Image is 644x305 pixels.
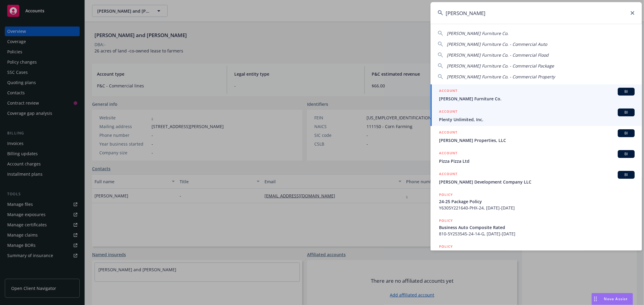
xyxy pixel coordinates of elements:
[439,244,453,250] h5: POLICY
[439,158,635,164] span: Pizza Pizza Ltd
[439,171,457,178] h5: ACCOUNT
[591,293,633,305] button: Nova Assist
[431,105,642,126] a: ACCOUNTBIPlenty Unlimited, Inc.
[431,2,642,24] input: Search...
[431,84,642,105] a: ACCOUNTBI[PERSON_NAME] Furniture Co.
[431,168,642,188] a: ACCOUNTBI[PERSON_NAME] Development Company LLC
[447,74,555,80] span: [PERSON_NAME] Furniture Co. - Commercial Property
[620,151,632,157] span: BI
[447,41,547,47] span: [PERSON_NAME] Furniture Co. - Commercial Auto
[604,296,628,301] span: Nova Assist
[439,137,635,143] span: [PERSON_NAME] Properties, LLC
[620,89,632,94] span: BI
[439,179,635,185] span: [PERSON_NAME] Development Company LLC
[439,250,635,256] span: [PERSON_NAME] Furniture Co. - General Liability
[439,192,453,198] h5: POLICY
[447,52,549,58] span: [PERSON_NAME] Furniture Co. - Commercial Flood
[447,30,508,36] span: [PERSON_NAME] Furniture Co.
[620,172,632,178] span: BI
[431,240,642,266] a: POLICY[PERSON_NAME] Furniture Co. - General Liability
[431,147,642,168] a: ACCOUNTBIPizza Pizza Ltd
[439,129,457,137] h5: ACCOUNT
[439,224,635,231] span: Business Auto Composite Rated
[439,108,457,116] h5: ACCOUNT
[431,188,642,214] a: POLICY24-25 Package PolicyY6305Y221640-PHX-24, [DATE]-[DATE]
[439,218,453,224] h5: POLICY
[439,88,457,95] h5: ACCOUNT
[620,110,632,115] span: BI
[592,293,599,305] div: Drag to move
[439,96,635,102] span: [PERSON_NAME] Furniture Co.
[439,205,635,211] span: Y6305Y221640-PHX-24, [DATE]-[DATE]
[439,231,635,237] span: 810-5Y253545-24-14-G, [DATE]-[DATE]
[439,116,635,123] span: Plenty Unlimited, Inc.
[431,214,642,240] a: POLICYBusiness Auto Composite Rated810-5Y253545-24-14-G, [DATE]-[DATE]
[620,130,632,136] span: BI
[439,198,635,205] span: 24-25 Package Policy
[447,63,554,69] span: [PERSON_NAME] Furniture Co. - Commercial Package
[431,126,642,147] a: ACCOUNTBI[PERSON_NAME] Properties, LLC
[439,150,457,157] h5: ACCOUNT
